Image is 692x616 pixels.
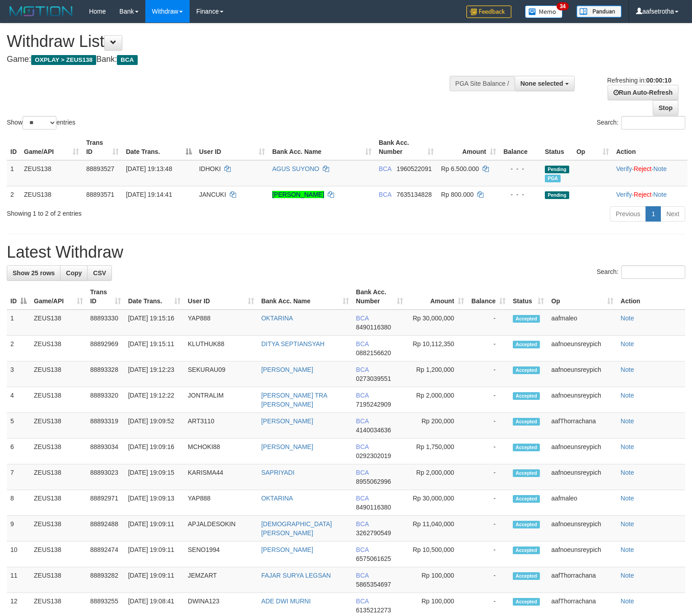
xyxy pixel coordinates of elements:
[548,464,617,490] td: aafnoeunsreypich
[30,516,87,542] td: ZEUS138
[513,521,540,528] span: Accepted
[548,361,617,387] td: aafnoeunsreypich
[7,336,30,361] td: 2
[184,464,258,490] td: KARISMA44
[653,100,678,116] a: Stop
[407,439,468,464] td: Rp 1,750,000
[597,116,685,130] label: Search:
[468,464,509,490] td: -
[634,165,652,172] a: Reject
[356,375,391,382] span: Copy 0273039551 to clipboard
[7,413,30,439] td: 5
[607,77,671,84] span: Refreshing in:
[184,310,258,336] td: YAP888
[509,284,548,310] th: Status: activate to sort column ascending
[87,265,112,281] a: CSV
[500,134,541,160] th: Balance
[407,284,468,310] th: Amount: activate to sort column ascending
[356,340,369,347] span: BCA
[20,160,83,186] td: ZEUS138
[621,443,634,450] a: Note
[184,439,258,464] td: MCHOKI88
[468,284,509,310] th: Balance: activate to sort column ascending
[356,504,391,511] span: Copy 8490116380 to clipboard
[621,366,634,373] a: Note
[407,413,468,439] td: Rp 200,000
[353,284,407,310] th: Bank Acc. Number: activate to sort column ascending
[621,546,634,553] a: Note
[125,310,184,336] td: [DATE] 19:15:16
[621,469,634,476] a: Note
[450,76,515,91] div: PGA Site Balance /
[468,542,509,567] td: -
[548,490,617,516] td: aafmaleo
[7,32,452,51] h1: Withdraw List
[621,495,634,502] a: Note
[87,413,125,439] td: 88893319
[621,265,685,279] input: Search:
[7,160,20,186] td: 1
[261,469,295,476] a: SAPRIYADI
[407,387,468,413] td: Rp 2,000,000
[397,165,432,172] span: Copy 1960522091 to clipboard
[356,392,369,399] span: BCA
[261,495,293,502] a: OKTARINA
[621,315,634,322] a: Note
[356,417,369,425] span: BCA
[7,243,685,261] h1: Latest Withdraw
[513,598,540,606] span: Accepted
[87,361,125,387] td: 88893328
[125,439,184,464] td: [DATE] 19:09:16
[87,542,125,567] td: 88892474
[513,315,540,323] span: Accepted
[7,387,30,413] td: 4
[356,495,369,502] span: BCA
[356,529,391,537] span: Copy 3262790549 to clipboard
[616,191,632,198] a: Verify
[122,134,195,160] th: Date Trans.: activate to sort column descending
[356,443,369,450] span: BCA
[7,490,30,516] td: 8
[87,567,125,593] td: 88893282
[468,439,509,464] td: -
[356,478,391,485] span: Copy 8955062996 to clipboard
[7,205,282,218] div: Showing 1 to 2 of 2 entries
[407,336,468,361] td: Rp 10,112,350
[7,134,20,160] th: ID
[87,490,125,516] td: 88892971
[30,284,87,310] th: Game/API: activate to sort column ascending
[125,336,184,361] td: [DATE] 19:15:11
[356,401,391,408] span: Copy 7195242909 to clipboard
[610,206,646,222] a: Previous
[503,164,538,173] div: - - -
[541,134,573,160] th: Status
[576,5,622,18] img: panduan.png
[184,542,258,567] td: SENO1994
[653,165,667,172] a: Note
[20,186,83,203] td: ZEUS138
[515,76,575,91] button: None selected
[356,366,369,373] span: BCA
[468,413,509,439] td: -
[125,567,184,593] td: [DATE] 19:09:11
[125,413,184,439] td: [DATE] 19:09:52
[548,310,617,336] td: aafmaleo
[407,361,468,387] td: Rp 1,200,000
[184,516,258,542] td: APJALDESOKIN
[407,516,468,542] td: Rp 11,040,000
[30,567,87,593] td: ZEUS138
[13,269,55,277] span: Show 25 rows
[125,464,184,490] td: [DATE] 19:09:15
[613,186,687,203] td: · ·
[184,284,258,310] th: User ID: activate to sort column ascending
[356,597,369,605] span: BCA
[597,265,685,279] label: Search:
[269,134,375,160] th: Bank Acc. Name: activate to sort column ascending
[7,55,452,64] h4: Game: Bank:
[125,361,184,387] td: [DATE] 19:12:23
[356,324,391,331] span: Copy 8490116380 to clipboard
[125,516,184,542] td: [DATE] 19:09:11
[407,490,468,516] td: Rp 30,000,000
[617,284,685,310] th: Action
[195,134,269,160] th: User ID: activate to sort column ascending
